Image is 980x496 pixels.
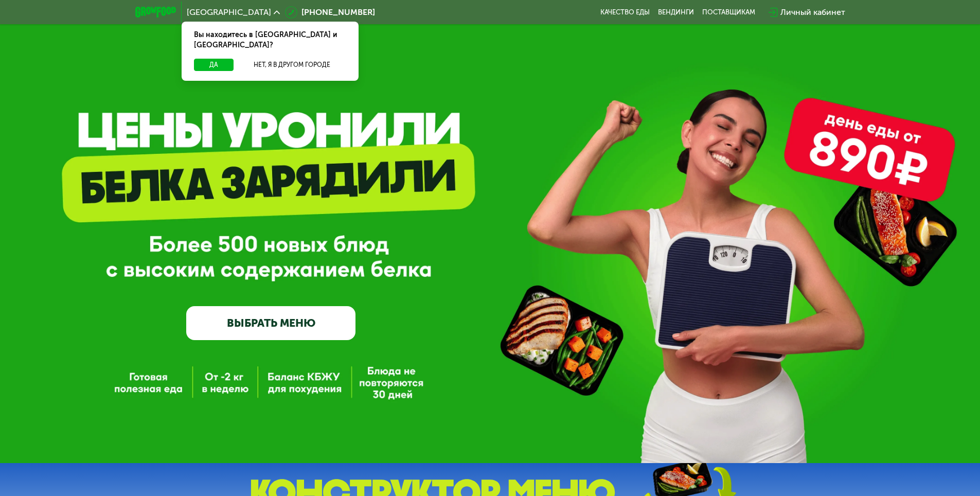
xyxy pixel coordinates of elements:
[187,8,271,16] span: [GEOGRAPHIC_DATA]
[194,59,234,71] button: Да
[780,6,845,19] div: Личный кабинет
[182,22,359,59] div: Вы находитесь в [GEOGRAPHIC_DATA] и [GEOGRAPHIC_DATA]?
[285,6,375,19] a: [PHONE_NUMBER]
[702,8,755,16] div: поставщикам
[238,59,346,71] button: Нет, я в другом городе
[600,8,650,16] a: Качество еды
[186,306,355,340] a: ВЫБРАТЬ МЕНЮ
[658,8,694,16] a: Вендинги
